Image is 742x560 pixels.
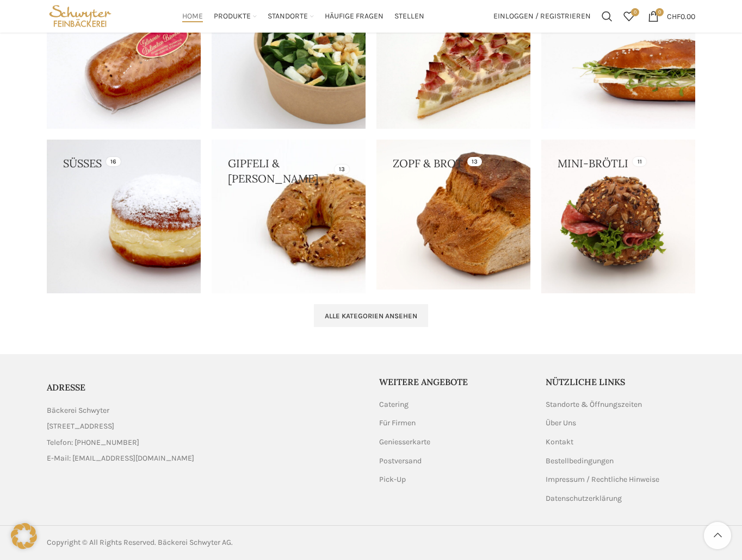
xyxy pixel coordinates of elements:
span: ADRESSE [47,382,85,393]
a: Geniesserkarte [379,437,431,448]
span: 0 [631,8,639,16]
a: 0 CHF0.00 [642,5,701,27]
a: Alle Kategorien ansehen [314,304,428,327]
a: Pick-Up [379,474,407,485]
span: Standorte [268,11,308,22]
a: Postversand [379,456,423,467]
bdi: 0.00 [667,11,695,21]
a: Scroll to top button [704,522,731,549]
span: Häufige Fragen [325,11,384,22]
div: Main navigation [119,5,488,27]
a: Für Firmen [379,418,417,429]
span: CHF [667,11,681,21]
a: Über Uns [546,418,577,429]
a: Home [182,5,203,27]
span: [STREET_ADDRESS] [47,420,114,432]
span: Einloggen / Registrieren [493,12,591,20]
a: Häufige Fragen [325,5,384,27]
div: Meine Wunschliste [618,5,640,27]
h5: Nützliche Links [546,376,696,388]
div: Copyright © All Rights Reserved. Bäckerei Schwyter AG. [47,537,366,549]
a: Suchen [596,5,618,27]
span: Bäckerei Schwyter [47,405,109,417]
a: Einloggen / Registrieren [488,5,596,27]
span: Produkte [214,11,251,22]
a: Bestellbedingungen [546,456,615,467]
span: Alle Kategorien ansehen [325,312,417,320]
a: Standorte & Öffnungszeiten [546,399,643,410]
a: List item link [47,452,363,464]
a: List item link [47,437,363,449]
a: Standorte [268,5,314,27]
a: Stellen [394,5,424,27]
a: Site logo [47,11,114,20]
a: 0 [618,5,640,27]
span: 0 [656,8,664,16]
a: Produkte [214,5,257,27]
span: Home [182,11,203,22]
span: Stellen [394,11,424,22]
h5: Weitere Angebote [379,376,529,388]
a: Kontakt [546,437,574,448]
a: Impressum / Rechtliche Hinweise [546,474,660,485]
a: Datenschutzerklärung [546,493,623,504]
a: Catering [379,399,410,410]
